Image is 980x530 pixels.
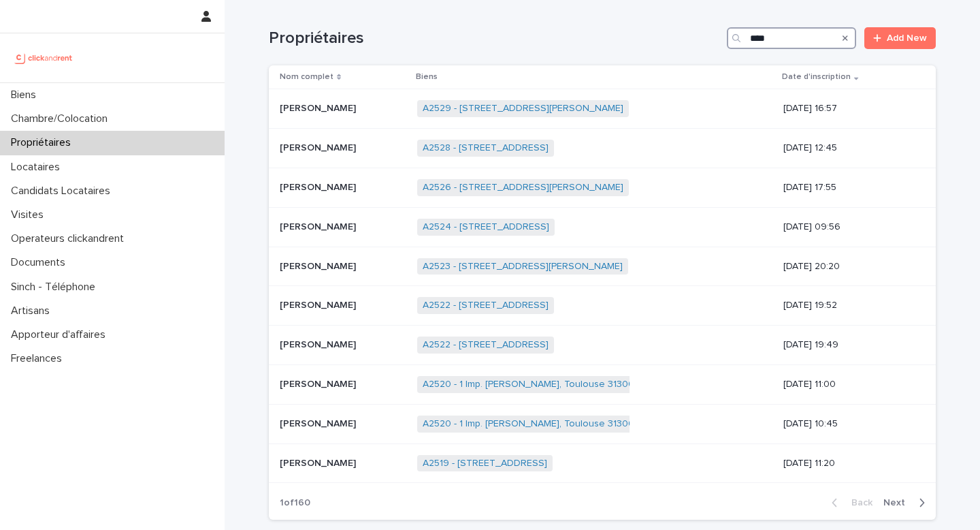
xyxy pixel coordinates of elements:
p: Freelances [5,352,73,365]
p: [DATE] 17:55 [783,182,914,193]
p: [DATE] 10:45 [783,418,914,430]
img: UCB0brd3T0yccxBKYDjQ [11,44,77,72]
tr: [PERSON_NAME][PERSON_NAME] A2520 - 1 Imp. [PERSON_NAME], Toulouse 31300 [DATE] 10:45 [269,404,936,443]
p: [PERSON_NAME] [280,258,359,272]
span: Next [883,498,913,508]
span: Add New [887,33,927,43]
tr: [PERSON_NAME][PERSON_NAME] A2520 - 1 Imp. [PERSON_NAME], Toulouse 31300 [DATE] 11:00 [269,364,936,404]
a: A2520 - 1 Imp. [PERSON_NAME], Toulouse 31300 [423,418,634,430]
p: Biens [5,89,47,102]
a: A2529 - [STREET_ADDRESS][PERSON_NAME] [423,103,623,114]
h1: Propriétaires [269,29,721,48]
p: [PERSON_NAME] [280,337,359,351]
p: Artisans [5,305,61,317]
a: A2524 - [STREET_ADDRESS] [423,221,549,233]
p: [DATE] 19:52 [783,300,914,311]
a: A2522 - [STREET_ADDRESS] [423,300,549,311]
tr: [PERSON_NAME][PERSON_NAME] A2522 - [STREET_ADDRESS] [DATE] 19:52 [269,286,936,326]
tr: [PERSON_NAME][PERSON_NAME] A2526 - [STREET_ADDRESS][PERSON_NAME] [DATE] 17:55 [269,168,936,207]
span: Back [843,498,872,508]
p: [PERSON_NAME] [280,416,359,430]
a: A2520 - 1 Imp. [PERSON_NAME], Toulouse 31300 [423,379,634,390]
a: A2523 - [STREET_ADDRESS][PERSON_NAME] [423,261,623,272]
p: Operateurs clickandrent [5,232,135,245]
p: [DATE] 09:56 [783,221,914,233]
p: [PERSON_NAME] [280,297,359,311]
p: Visites [5,208,54,221]
p: 1 of 160 [269,486,321,520]
p: Propriétaires [5,136,82,149]
p: [DATE] 19:49 [783,339,914,351]
a: A2528 - [STREET_ADDRESS] [423,142,549,154]
p: [DATE] 11:00 [783,379,914,390]
tr: [PERSON_NAME][PERSON_NAME] A2528 - [STREET_ADDRESS] [DATE] 12:45 [269,129,936,168]
p: Nom complet [280,69,333,84]
a: A2526 - [STREET_ADDRESS][PERSON_NAME] [423,182,623,193]
tr: [PERSON_NAME][PERSON_NAME] A2523 - [STREET_ADDRESS][PERSON_NAME] [DATE] 20:20 [269,247,936,286]
p: [DATE] 11:20 [783,458,914,469]
tr: [PERSON_NAME][PERSON_NAME] A2524 - [STREET_ADDRESS] [DATE] 09:56 [269,207,936,247]
p: [PERSON_NAME] [280,179,359,193]
p: [PERSON_NAME] [280,376,359,390]
p: [PERSON_NAME] [280,140,359,154]
p: Locataires [5,161,71,174]
a: A2522 - [STREET_ADDRESS] [423,339,549,351]
button: Next [878,497,936,509]
tr: [PERSON_NAME][PERSON_NAME] A2522 - [STREET_ADDRESS] [DATE] 19:49 [269,326,936,365]
p: Chambre/Colocation [5,112,118,125]
a: A2519 - [STREET_ADDRESS] [423,458,547,469]
p: Biens [416,69,438,84]
p: [DATE] 12:45 [783,142,914,154]
input: Search [727,27,856,49]
button: Back [821,497,878,509]
p: Apporteur d'affaires [5,328,116,341]
p: [PERSON_NAME] [280,455,359,469]
tr: [PERSON_NAME][PERSON_NAME] A2529 - [STREET_ADDRESS][PERSON_NAME] [DATE] 16:57 [269,89,936,129]
p: [PERSON_NAME] [280,219,359,233]
p: Sinch - Téléphone [5,281,106,294]
p: [DATE] 16:57 [783,103,914,114]
p: Candidats Locataires [5,185,121,198]
p: Documents [5,256,76,269]
tr: [PERSON_NAME][PERSON_NAME] A2519 - [STREET_ADDRESS] [DATE] 11:20 [269,443,936,483]
p: Date d'inscription [782,69,851,84]
a: Add New [864,27,936,49]
p: [PERSON_NAME] [280,100,359,114]
p: [DATE] 20:20 [783,261,914,272]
